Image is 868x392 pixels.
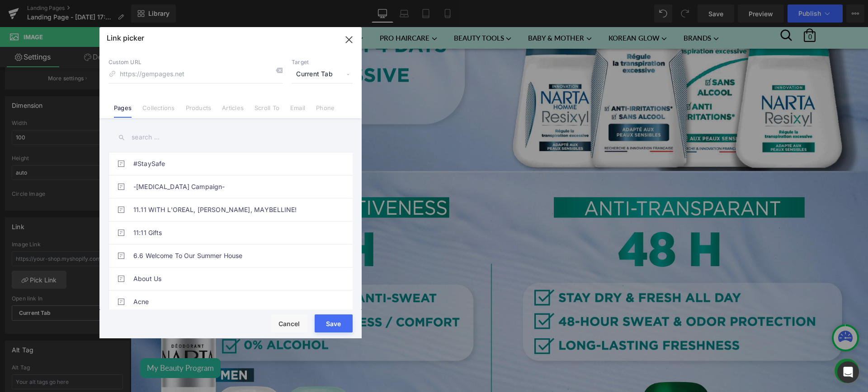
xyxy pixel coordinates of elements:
p: Link picker [107,33,144,42]
p: Custom URL [108,59,283,66]
a: Products [186,104,212,118]
a: Scroll To [255,104,279,118]
a: Email [290,104,305,118]
button: Save [315,314,353,332]
a: Acne [133,291,332,313]
div: Open Intercom Messenger [837,361,859,383]
a: #StaySafe [133,152,332,175]
span: Current Tab [292,66,353,83]
input: https://gempages.net [108,66,283,83]
a: Collections [142,104,175,118]
a: Phone [316,104,335,118]
a: 6.6 Welcome To Our Summer House [133,244,332,267]
a: About Us [133,267,332,290]
a: Articles [222,104,244,118]
p: Target [292,59,353,66]
a: 0 [670,0,688,9]
button: My Beauty Program [9,331,90,351]
a: 11.11 WITH L'OREAL, [PERSON_NAME], MAYBELLINE! [133,198,332,221]
span: 0 [670,7,689,13]
button: Cancel [271,314,307,332]
a: -[MEDICAL_DATA] Campaign- [133,175,332,198]
a: Pages [114,104,132,118]
a: 11:11 Gifts [133,221,332,244]
input: search ... [108,127,353,148]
